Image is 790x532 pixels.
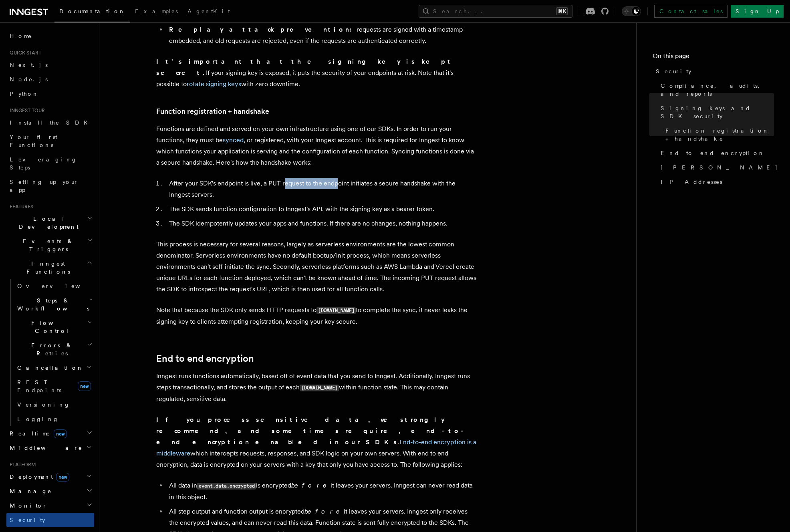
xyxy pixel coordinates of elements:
[14,319,87,335] span: Flow Control
[6,175,94,197] a: Setting up your app
[156,123,477,168] p: Functions are defined and served on your own infrastructure using one of our SDKs. In order to ru...
[10,32,32,40] span: Home
[187,80,241,88] a: rotate signing keys
[657,79,774,101] a: Compliance, audits, and reports
[156,414,477,470] p: . which intercepts requests, responses, and SDK logic on your own servers. With end to end encryp...
[661,163,778,171] span: [PERSON_NAME]
[6,115,94,130] a: Install the SDK
[6,237,87,253] span: Events & Triggers
[54,2,130,22] a: Documentation
[223,136,244,144] a: synced
[654,5,728,18] a: Contact sales
[17,416,59,422] span: Logging
[156,416,399,423] strong: If you process sensitive data, we
[10,179,79,193] span: Setting up your app
[6,487,52,495] span: Manage
[657,160,774,175] a: [PERSON_NAME]
[6,279,94,426] div: Inngest Functions
[14,316,94,338] button: Flow Control
[167,480,477,503] li: All data in is encrypted it leaves your servers. Inngest can never read data in this object.
[661,149,765,157] span: End to end encryption
[169,26,357,33] strong: Replay attack prevention:
[156,304,477,327] p: Note that because the SDK only sends HTTP requests to to complete the sync, it never leaks the si...
[6,502,47,510] span: Monitor
[6,234,94,256] button: Events & Triggers
[6,461,36,468] span: Platform
[10,134,57,148] span: Your first Functions
[556,7,568,15] kbd: ⌘K
[6,50,41,56] span: Quick start
[156,416,468,446] strong: strongly recommend, and sometimes require, end-to-end encryption enabled in our SDKs
[14,279,94,293] a: Overview
[653,51,774,64] h4: On this page
[156,106,269,117] a: Function registration + handshake
[731,5,784,18] a: Sign Up
[662,123,774,146] a: Function registration + handshake
[291,482,331,489] em: before
[187,8,230,14] span: AgentKit
[6,444,83,452] span: Middleware
[6,204,33,210] span: Features
[78,381,91,391] span: new
[6,58,94,72] a: Next.js
[183,2,235,22] a: AgentKit
[135,8,178,14] span: Examples
[156,56,477,90] p: If your signing key is exposed, it puts the security of your endpoints at risk. Note that it's po...
[167,204,477,215] li: The SDK sends function configuration to Inngest's API, with the signing key as a bearer token.
[56,473,69,482] span: new
[6,130,94,152] a: Your first Functions
[10,119,93,126] span: Install the SDK
[661,82,774,98] span: Compliance, audits, and reports
[14,397,94,412] a: Versioning
[6,441,94,455] button: Middleware
[665,127,774,143] span: Function registration + handshake
[6,212,94,234] button: Local Development
[419,5,572,18] button: Search...⌘K
[14,412,94,426] a: Logging
[622,6,641,16] button: Toggle dark mode
[661,104,774,120] span: Signing keys and SDK security
[6,426,94,441] button: Realtimenew
[6,215,87,231] span: Local Development
[6,473,69,481] span: Deployment
[6,72,94,87] a: Node.js
[6,152,94,175] a: Leveraging Steps
[10,76,48,83] span: Node.js
[6,256,94,279] button: Inngest Functions
[10,517,45,523] span: Security
[156,371,477,405] p: Inngest runs functions automatically, based off of event data that you send to Inngest. Additiona...
[59,8,125,14] span: Documentation
[17,401,70,408] span: Versioning
[14,341,87,357] span: Errors & Retries
[661,178,722,186] span: IP Addresses
[14,293,94,316] button: Steps & Workflows
[316,307,356,314] code: [DOMAIN_NAME]
[167,24,477,46] li: requests are signed with a timestamp embedded, and old requests are rejected, even if the request...
[10,91,39,97] span: Python
[6,513,94,527] a: Security
[6,29,94,43] a: Home
[6,87,94,101] a: Python
[6,498,94,513] button: Monitor
[10,156,77,171] span: Leveraging Steps
[6,260,87,276] span: Inngest Functions
[657,101,774,123] a: Signing keys and SDK security
[17,379,61,393] span: REST Endpoints
[6,484,94,498] button: Manage
[304,508,344,515] em: before
[6,429,67,437] span: Realtime
[156,239,477,295] p: This process is necessary for several reasons, largely as serverless environments are the lowest ...
[656,67,691,75] span: Security
[14,375,94,397] a: REST Endpointsnew
[14,338,94,361] button: Errors & Retries
[156,353,254,364] a: End to end encryption
[653,64,774,79] a: Security
[657,146,774,160] a: End to end encryption
[300,385,339,391] code: [DOMAIN_NAME]
[167,178,477,200] li: After your SDK's endpoint is live, a PUT request to the endpoint initiates a secure handshake wit...
[14,296,89,312] span: Steps & Workflows
[17,283,100,289] span: Overview
[10,62,48,68] span: Next.js
[130,2,183,22] a: Examples
[167,218,477,229] li: The SDK idempotently updates your apps and functions. If there are no changes, nothing happens.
